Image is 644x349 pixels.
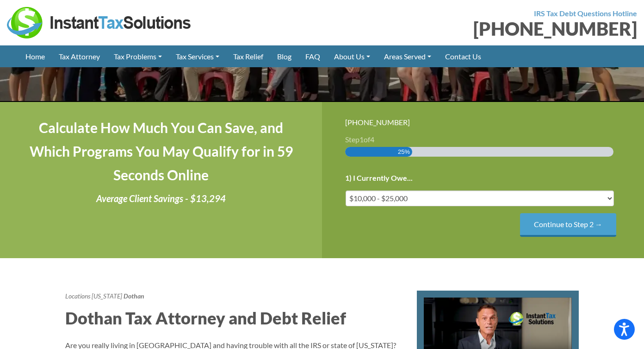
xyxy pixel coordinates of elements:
[52,45,107,67] a: Tax Attorney
[270,45,298,67] a: Blog
[23,116,299,187] h4: Calculate How Much You Can Save, and Which Programs You May Qualify for in 59 Seconds Online
[107,45,169,67] a: Tax Problems
[65,306,403,330] h2: Dothan Tax Attorney and Debt Relief
[345,173,413,183] label: 1) I Currently Owe...
[359,135,364,144] span: 1
[327,45,377,67] a: About Us
[65,292,90,300] a: Locations
[520,213,616,237] input: Continue to Step 2 →
[169,45,226,67] a: Tax Services
[377,45,438,67] a: Areas Served
[345,116,621,128] div: [PHONE_NUMBER]
[438,45,488,67] a: Contact Us
[298,45,327,67] a: FAQ
[226,45,270,67] a: Tax Relief
[534,9,637,18] strong: IRS Tax Debt Questions Hotline
[345,136,621,143] h3: Step of
[398,147,410,157] span: 25%
[370,135,374,144] span: 4
[19,45,52,67] a: Home
[124,292,144,300] strong: Dothan
[92,292,122,300] a: [US_STATE]
[7,7,192,38] img: Instant Tax Solutions Logo
[329,19,637,38] div: [PHONE_NUMBER]
[7,17,192,26] a: Instant Tax Solutions Logo
[96,193,226,204] i: Average Client Savings - $13,294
